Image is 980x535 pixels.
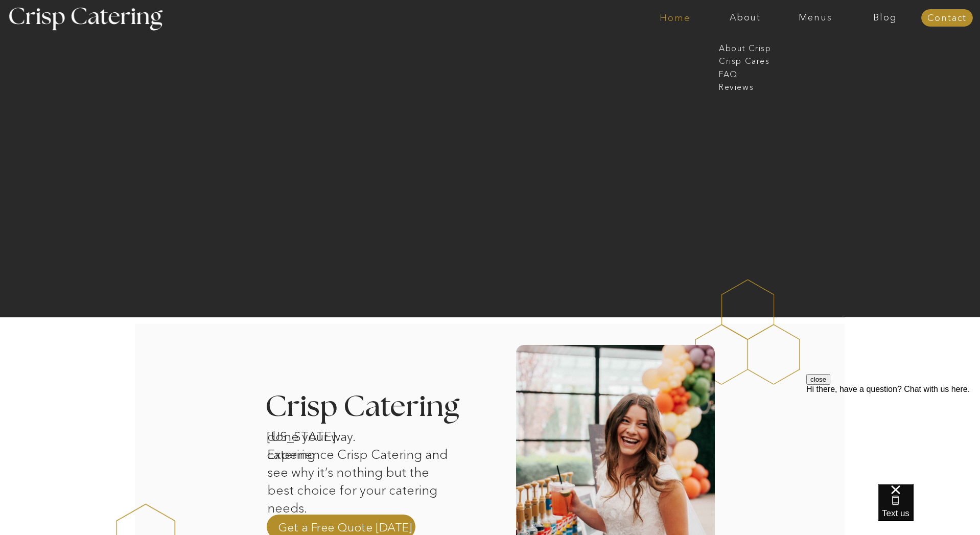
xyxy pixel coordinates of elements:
a: Reviews [719,81,770,91]
a: About Crisp [719,42,778,52]
h3: Crisp Catering [265,392,485,423]
a: Home [640,13,710,23]
p: done your way. Experience Crisp Catering and see why it’s nothing but the best choice for your ca... [267,428,454,493]
a: About [710,13,780,23]
a: faq [719,68,770,78]
iframe: podium webchat widget prompt [806,374,980,497]
h1: [US_STATE] catering [267,428,373,441]
a: Menus [780,13,850,23]
a: Get a Free Quote [DATE] [278,519,412,534]
a: Crisp Cares [719,55,778,65]
a: Contact [921,13,973,24]
a: Blog [850,13,920,23]
iframe: podium webchat widget bubble [878,484,980,535]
